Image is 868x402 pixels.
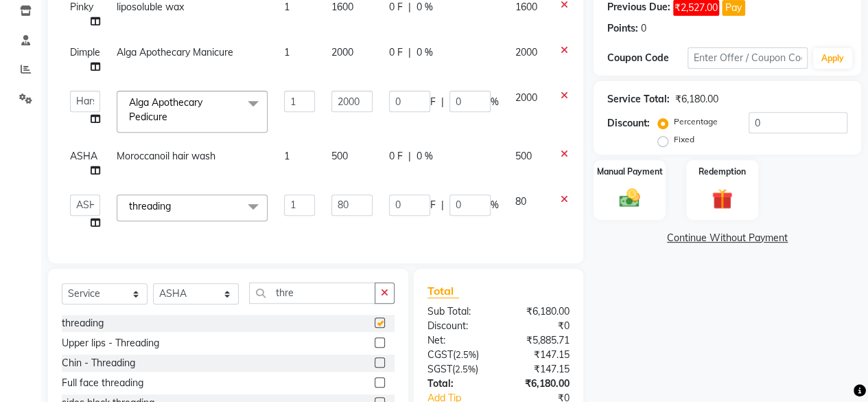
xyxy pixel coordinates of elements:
[331,1,353,13] span: 1600
[430,95,436,109] span: F
[284,150,290,162] span: 1
[331,46,353,58] span: 2000
[117,1,184,13] span: liposoluble wax
[62,376,143,390] div: Full face threading
[427,363,452,375] span: SGST
[417,348,499,362] div: ( )
[417,333,499,348] div: Net:
[249,282,375,304] input: Search or Scan
[674,115,718,128] label: Percentage
[597,166,663,178] label: Manual Payment
[417,377,499,391] div: Total:
[70,150,97,162] span: ASHA
[607,51,688,65] div: Coupon Code
[498,348,580,362] div: ₹147.15
[389,45,403,60] span: 0 F
[498,377,580,391] div: ₹6,180.00
[607,21,638,36] div: Points:
[813,48,852,69] button: Apply
[515,150,532,162] span: 500
[498,304,580,319] div: ₹6,180.00
[596,231,858,245] a: Continue Without Payment
[417,304,499,319] div: Sub Total:
[129,96,202,123] span: Alga Apothecary Pedicure
[331,150,348,162] span: 500
[455,364,476,375] span: 2.5%
[515,1,537,13] span: 1600
[498,333,580,348] div: ₹5,885.71
[62,336,159,350] div: Upper lips - Threading
[70,46,100,58] span: Dimple
[62,356,135,370] div: Chin - Threading
[641,21,646,36] div: 0
[705,186,739,212] img: _gift.svg
[515,46,537,58] span: 2000
[417,149,433,164] span: 0 %
[498,362,580,377] div: ₹147.15
[699,166,746,178] label: Redemption
[675,92,718,107] div: ₹6,180.00
[417,362,499,377] div: ( )
[117,150,215,162] span: Moroccanoil hair wash
[613,186,646,210] img: _cash.svg
[491,95,499,109] span: %
[408,149,411,164] span: |
[674,133,694,146] label: Fixed
[456,349,476,360] span: 2.5%
[607,92,670,107] div: Service Total:
[417,45,433,60] span: 0 %
[167,111,174,123] a: x
[430,198,436,212] span: F
[491,198,499,212] span: %
[515,91,537,104] span: 2000
[607,116,650,131] div: Discount:
[389,149,403,164] span: 0 F
[417,319,499,333] div: Discount:
[498,319,580,333] div: ₹0
[284,1,290,13] span: 1
[441,198,444,212] span: |
[284,46,290,58] span: 1
[688,47,808,69] input: Enter Offer / Coupon Code
[129,200,171,212] span: threading
[441,95,444,109] span: |
[515,195,526,208] span: 80
[117,46,233,58] span: Alga Apothecary Manicure
[427,284,459,298] span: Total
[171,200,177,212] a: x
[62,316,104,331] div: threading
[408,45,411,60] span: |
[70,1,93,13] span: Pinky
[427,348,453,361] span: CGST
